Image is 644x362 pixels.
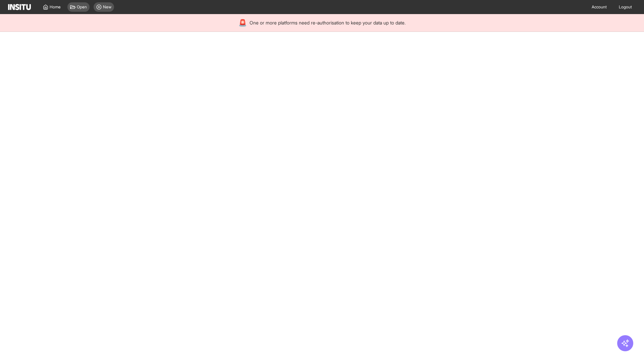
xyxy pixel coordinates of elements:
[103,4,111,10] span: New
[50,4,61,10] span: Home
[250,19,406,26] span: One or more platforms need re-authorisation to keep your data up to date.
[77,4,87,10] span: Open
[8,4,31,10] img: Logo
[238,18,247,27] div: 🚨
